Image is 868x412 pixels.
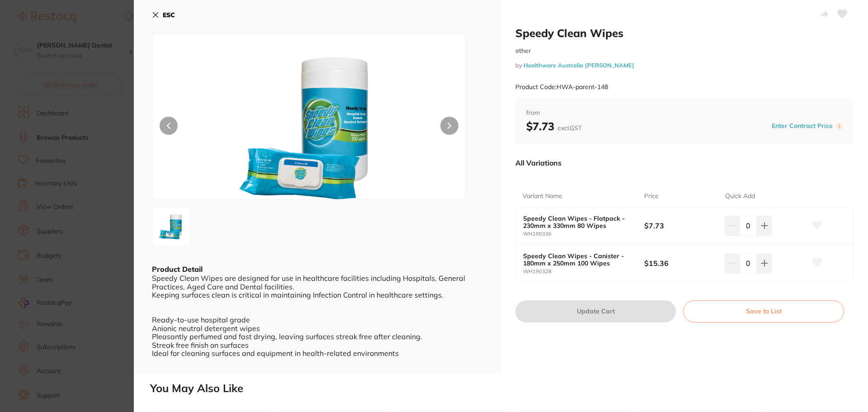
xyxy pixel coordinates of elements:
[152,274,483,365] div: Speedy Clean Wipes are designed for use in healthcare facilities including Hospitals, General Pra...
[163,11,175,19] b: ESC
[526,109,843,118] span: from
[523,231,644,237] small: WH190336
[150,382,864,395] h2: You May Also Like
[215,57,403,199] img: Y2xlYW4ucG5n
[152,265,203,274] b: Product Detail
[644,192,659,201] p: Price
[769,122,835,130] button: Enter Contract Price
[644,221,717,231] b: $7.73
[557,124,582,132] span: excl. GST
[515,83,608,91] small: Product Code: HWA-parent-148
[515,26,854,40] h2: Speedy Clean Wipes
[523,215,632,229] b: Speedy Clean Wipes - Flatpack - 230mm x 330mm 80 Wipes
[515,158,561,167] p: All Variations
[515,300,676,322] button: Update Cart
[526,119,582,133] b: $7.73
[683,300,844,322] button: Save to List
[835,123,843,130] label: i
[524,62,634,69] a: Healthware Australia [PERSON_NAME]
[515,47,854,55] small: other
[523,192,562,201] p: Variant Name
[644,258,717,268] b: $15.36
[152,7,175,23] button: ESC
[515,62,854,69] small: by
[155,210,188,243] img: Y2xlYW4ucG5n
[725,192,755,201] p: Quick Add
[523,252,632,267] b: Speedy Clean Wipes - Canister - 180mm x 250mm 100 Wipes
[523,269,644,275] small: WH190328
